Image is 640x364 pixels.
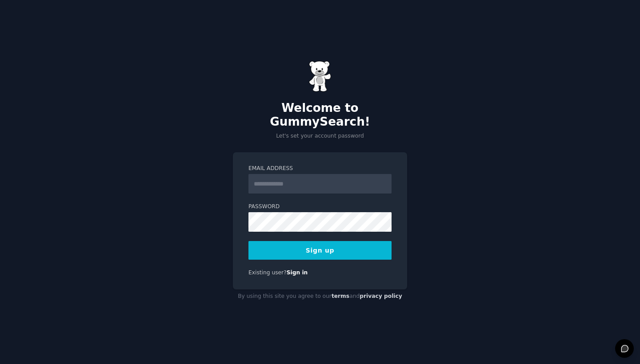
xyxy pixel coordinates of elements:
[233,101,407,129] h2: Welcome to GummySearch!
[248,203,392,211] label: Password
[233,289,407,304] div: By using this site you agree to our and
[248,165,392,173] label: Email Address
[233,132,407,140] p: Let's set your account password
[248,241,392,260] button: Sign up
[248,269,287,276] span: Existing user?
[360,293,402,299] a: privacy policy
[332,293,349,299] a: terms
[287,269,308,276] a: Sign in
[309,61,331,92] img: Gummy Bear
